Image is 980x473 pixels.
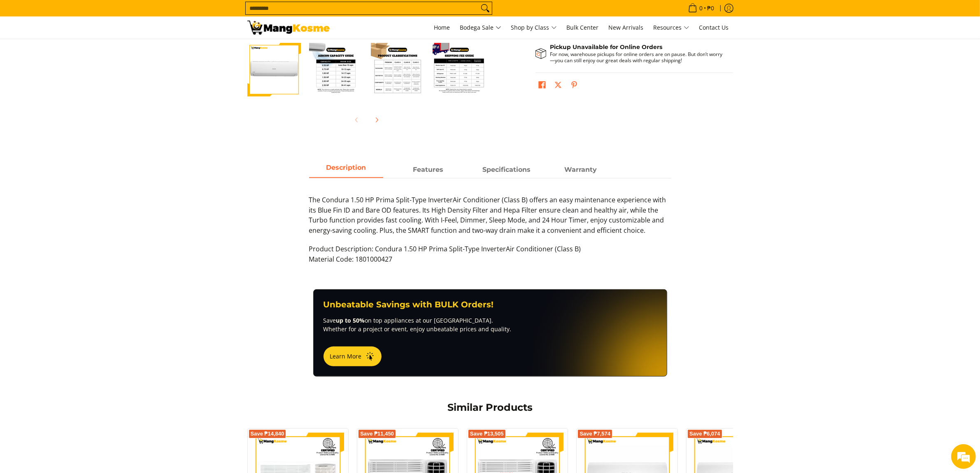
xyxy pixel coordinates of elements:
span: Features [391,162,466,177]
span: 0 [698,5,704,11]
h2: Similar Products [309,401,671,414]
a: Post on X [552,79,564,93]
strong: up to 50% [336,316,365,324]
button: Learn More [324,347,382,366]
span: Resources [654,23,689,33]
span: Save ₱11,450 [360,431,394,436]
a: Resources [649,16,694,39]
span: Save ₱14,840 [251,431,284,436]
span: Warranty [544,162,618,177]
span: Save ₱13,505 [470,431,504,436]
a: Pin on Pinterest [568,79,580,93]
span: Description [309,162,383,177]
p: The Condura 1.50 HP Prima Split-Type InverterAir Conditioner (Class B) offers an easy maintenance... [309,195,671,244]
p: Product Description: Condura 1.50 HP Prima Split-Type InverterAir Conditioner (Class B) Material ... [309,244,671,273]
img: Condura 1.50 HP Prima Split-Type InverterAir Conditioner (Class B)-2 [309,43,363,96]
a: Shop by Class [507,16,561,39]
a: Description 1 [391,162,466,178]
a: Unbeatable Savings with BULK Orders! Saveup to 50%on top appliances at our [GEOGRAPHIC_DATA]. Whe... [313,289,667,377]
span: • [686,4,717,13]
img: Condura 1.50 HP Prima Split-Type InverterAir Conditioner (Class B)-3 [371,43,424,96]
img: Condura 1.50 HP Prima Split-Type InverterAir Conditioner (Class B)-1 [247,56,301,83]
span: Bulk Center [567,23,599,31]
span: We're online! [48,104,114,187]
span: ₱0 [706,5,716,11]
span: Home [434,23,450,31]
textarea: Type your message and hit 'Enter' [4,225,157,254]
span: Shop by Class [511,23,557,33]
a: Description 2 [470,162,544,178]
span: Save ₱6,074 [689,431,720,436]
div: Minimize live chat window [135,4,155,24]
h3: Unbeatable Savings with BULK Orders! [324,300,657,310]
img: Condura 1.50 HP Prima Split-Type InverterAir Conditioner (Class B) | Mang Kosme [247,21,330,35]
a: Contact Us [695,16,733,39]
a: Description 3 [544,162,618,178]
span: New Arrivals [609,23,644,31]
span: Specifications [470,162,544,177]
span: Bodega Sale [460,23,501,33]
a: Bodega Sale [456,16,505,39]
a: Home [430,16,454,39]
button: Next [368,111,386,129]
span: Contact Us [699,23,729,31]
span: Save ₱7,574 [580,431,610,436]
button: Search [479,2,492,14]
p: Save on top appliances at our [GEOGRAPHIC_DATA]. Whether for a project or event, enjoy unbeatable... [324,316,657,333]
strong: Pickup Unavailable for Online Orders [550,43,663,51]
a: New Arrivals [605,16,648,39]
nav: Main Menu [338,16,733,39]
a: Description [309,162,383,178]
a: Bulk Center [563,16,603,39]
a: Share on Facebook [536,79,548,93]
div: Chat with us now [43,46,138,57]
div: Description [309,178,671,273]
img: Condura 1.50 HP Prima Split-Type InverterAir Conditioner (Class B)-4 [433,43,486,96]
p: For now, warehouse pickups for online orders are on pause. But don’t worry—you can still enjoy ou... [550,51,725,63]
